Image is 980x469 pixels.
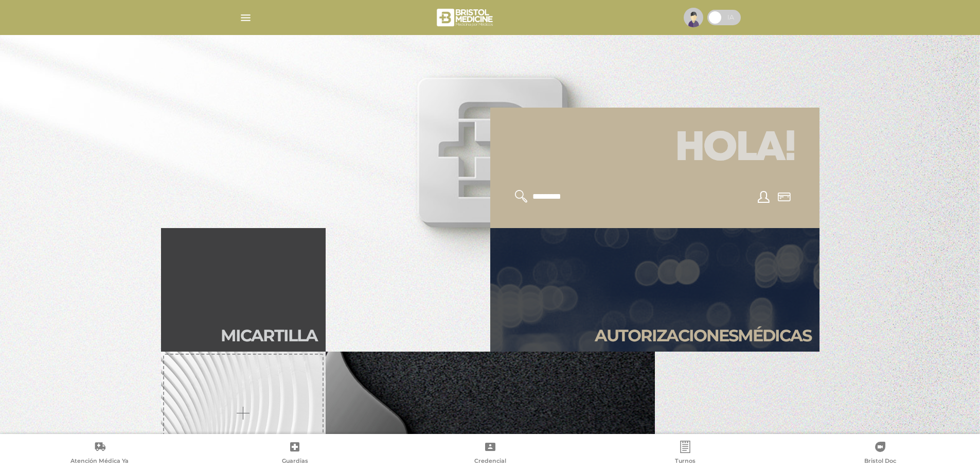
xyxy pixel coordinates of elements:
img: Cober_menu-lines-white.svg [239,11,252,24]
img: profile-placeholder.svg [684,8,703,27]
span: Guardias [282,457,308,466]
h2: Autori zaciones médicas [595,326,811,345]
a: Micartilla [161,228,326,352]
span: Atención Médica Ya [70,457,129,466]
span: Bristol Doc [864,457,896,466]
a: Credencial [393,441,587,467]
h1: Hola! [503,120,807,178]
span: Credencial [474,457,506,466]
img: bristol-medicine-blanco.png [435,5,496,30]
a: Atención Médica Ya [2,441,197,467]
a: Bristol Doc [783,441,978,467]
h2: Mi car tilla [221,326,317,345]
span: Turnos [675,457,696,466]
a: Turnos [587,441,782,467]
a: Guardias [197,441,392,467]
a: Autorizacionesmédicas [490,228,819,352]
